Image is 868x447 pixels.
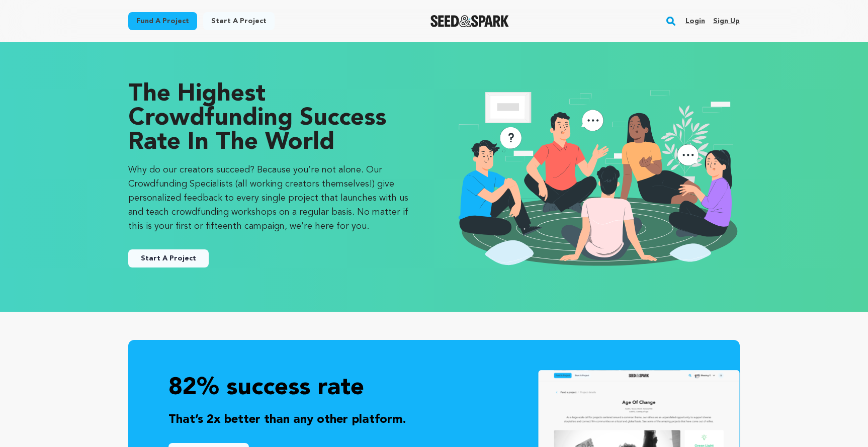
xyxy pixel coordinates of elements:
[128,163,414,233] p: Why do our creators succeed? Because you’re not alone. Our Crowdfunding Specialists (all working ...
[128,12,197,30] a: Fund a project
[454,82,740,272] img: seedandspark start project illustration image
[203,12,275,30] a: Start a project
[713,13,740,29] a: Sign up
[168,372,700,405] p: 82% success rate
[168,411,700,429] p: That’s 2x better than any other platform.
[128,249,209,267] a: Start A Project
[430,15,509,27] img: Seed&Spark Logo Dark Mode
[685,13,705,29] a: Login
[430,15,509,27] a: Seed&Spark Homepage
[128,82,414,155] p: The Highest Crowdfunding Success Rate in the World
